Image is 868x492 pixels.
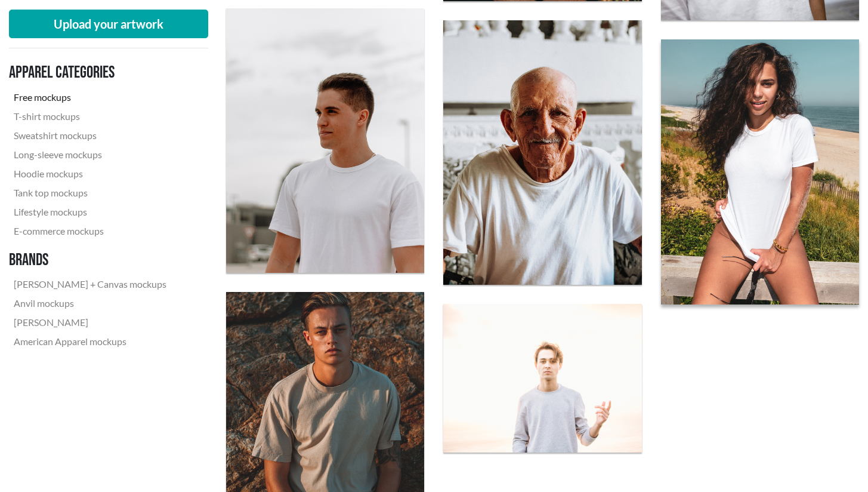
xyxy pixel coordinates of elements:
button: Upload your artwork [9,10,208,38]
a: Free mockups [9,88,171,107]
img: old man wearing a white crew neck T-shirt looking into the camera [443,20,641,285]
a: Anvil mockups [9,294,171,313]
img: brown haired man wearing a gray crew neck sweatshirt in natural backlight [443,304,641,453]
a: Tank top mockups [9,183,171,202]
a: beautiful brown haired woman wearing a white crew neck T-shirt at the beach [661,39,859,304]
img: fit man wearing a white crew neck T-shirt in an urban area [226,8,424,273]
a: Lifestyle mockups [9,202,171,222]
a: Hoodie mockups [9,164,171,183]
a: T-shirt mockups [9,107,171,126]
a: [PERSON_NAME] [9,313,171,332]
h3: Apparel categories [9,63,171,83]
a: [PERSON_NAME] + Canvas mockups [9,275,171,294]
a: American Apparel mockups [9,332,171,351]
a: Sweatshirt mockups [9,126,171,145]
a: E-commerce mockups [9,222,171,241]
h3: Brands [9,250,171,270]
a: Long-sleeve mockups [9,145,171,164]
